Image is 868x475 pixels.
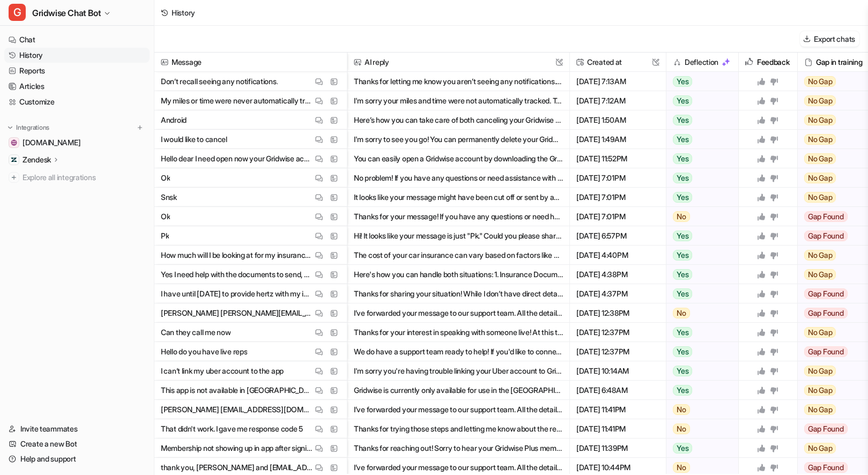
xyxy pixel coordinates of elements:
a: History [4,48,150,63]
span: No Gap [804,153,836,164]
span: No Gap [804,192,836,203]
button: No problem! If you have any questions or need assistance with Gridwise, just let me know. I’m her... [354,168,563,188]
p: Can they call me now [161,323,231,342]
span: [DATE] 11:41PM [574,400,662,419]
span: No [673,211,690,222]
h2: Feedback [757,53,790,72]
a: Help and support [4,451,150,466]
span: [DATE] 4:38PM [574,265,662,284]
img: expand menu [6,124,14,131]
span: Gap Found [804,288,848,299]
a: Create a new Bot [4,436,150,451]
span: Explore all integrations [23,169,145,186]
button: Thanks for your interest in speaking with someone live! At this time, [PERSON_NAME] does not offe... [354,323,563,342]
button: Export chats [800,31,859,47]
button: Yes [666,188,732,207]
button: Yes [666,110,732,130]
span: No Gap [804,443,836,454]
span: [DATE] 11:41PM [574,419,662,439]
span: [DATE] 10:14AM [574,361,662,381]
span: [DATE] 6:48AM [574,381,662,400]
p: [PERSON_NAME] [EMAIL_ADDRESS][DOMAIN_NAME] [161,400,313,419]
button: Thanks for trying those steps and letting me know about the response code 5. It sounds like there... [354,419,563,439]
p: How much will I be looking at for my insurance? [161,246,313,265]
img: menu_add.svg [136,124,144,131]
span: Yes [673,346,692,357]
p: I can’t link my uber account to the app [161,361,284,381]
p: [PERSON_NAME] [PERSON_NAME][EMAIL_ADDRESS][PERSON_NAME][DOMAIN_NAME] [161,303,313,323]
span: Gridwise Chat Bot [32,5,101,20]
p: Snsk [161,188,177,207]
button: We do have a support team ready to help! If you'd like to connect with a live representative, I c... [354,342,563,361]
span: Gap Found [804,211,848,222]
button: Yes [666,72,732,91]
a: Invite teammates [4,421,150,436]
span: Yes [673,269,692,280]
p: Android [161,110,187,130]
span: [DATE] 7:12AM [574,91,662,110]
p: Hello do you have live reps [161,342,247,361]
p: Membership not showing up in app after signing up through Play Store [161,439,313,458]
span: [DATE] 6:57PM [574,226,662,246]
span: No Gap [804,385,836,396]
span: Yes [673,76,692,87]
span: [DATE] 1:50AM [574,110,662,130]
span: [DATE] 7:13AM [574,72,662,91]
p: My miles or time were never automatically tracked. [161,91,313,110]
span: [DATE] 12:38PM [574,303,662,323]
span: No Gap [804,115,836,125]
a: Chat [4,32,150,47]
button: Gridwise is currently only available for use in the [GEOGRAPHIC_DATA]. At this time, the app cann... [354,381,563,400]
span: Yes [673,95,692,106]
button: Yes [666,361,732,381]
a: Articles [4,79,150,94]
button: I’ve forwarded your message to our support team. All the details from this conversation have been... [354,303,563,323]
p: I have until [DATE] to provide hertz with my insurance for a claim [161,284,313,303]
p: Zendesk [23,154,51,165]
img: Zendesk [11,157,17,163]
p: Hello dear I need open now your Gridwise account how can I open this account please help me my nu... [161,149,313,168]
button: Thanks for letting me know you aren’t seeing any notifications. Notifications are needed for Grid... [354,72,563,91]
button: Here's how you can handle both situations: 1. Insurance Documents for Hertz: - Typically, you'll ... [354,265,563,284]
button: Yes [666,439,732,458]
span: Yes [673,231,692,241]
span: [DATE] 1:49AM [574,130,662,149]
span: Yes [673,385,692,396]
button: The cost of your car insurance can vary based on factors like your driving record, the type of ve... [354,246,563,265]
span: No Gap [804,366,836,376]
span: [DATE] 11:39PM [574,439,662,458]
span: Yes [673,173,692,183]
h2: Deflection [685,53,718,72]
p: This app is not available in [GEOGRAPHIC_DATA] [161,381,313,400]
button: Yes [666,284,732,303]
span: Yes [673,288,692,299]
span: Yes [673,153,692,164]
a: gridwise.io[DOMAIN_NAME] [4,135,150,150]
span: Message [159,53,343,72]
button: Yes [666,226,732,246]
span: Yes [673,192,692,203]
button: Yes [666,130,732,149]
span: Yes [673,134,692,145]
span: No [673,462,690,473]
button: I’ve forwarded your message to our support team. All the details from this conversation have been... [354,400,563,419]
span: [DATE] 4:40PM [574,246,662,265]
p: Yes I need help with the documents to send, what if I just want to buy the vehicle from them ? [161,265,313,284]
span: [DATE] 7:01PM [574,188,662,207]
span: Gap Found [804,308,848,318]
button: Here’s how you can take care of both canceling your Gridwise Plus subscription and deleting your ... [354,110,563,130]
button: No [666,207,732,226]
button: Yes [666,342,732,361]
p: Ok [161,207,170,226]
button: Integrations [4,122,53,133]
span: Gap Found [804,462,848,473]
button: Yes [666,149,732,168]
button: No [666,400,732,419]
span: No Gap [804,76,836,87]
span: Gap Found [804,346,848,357]
span: No Gap [804,404,836,415]
p: Pk [161,226,169,246]
p: Integrations [16,123,49,132]
span: Yes [673,115,692,125]
a: Customize [4,94,150,109]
